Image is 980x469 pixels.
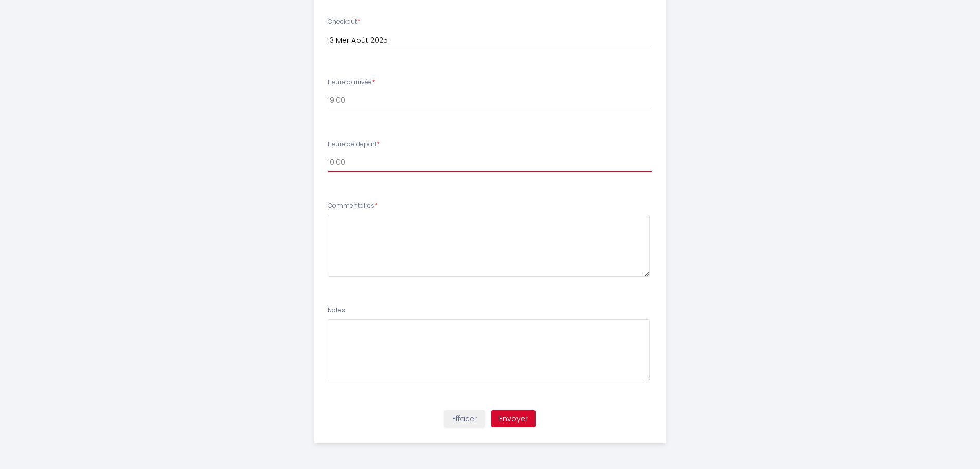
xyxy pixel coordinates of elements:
[444,410,485,428] button: Effacer
[328,78,375,88] label: Heure d'arrivée
[328,17,360,27] label: Checkout
[328,306,345,316] label: Notes
[491,410,536,428] button: Envoyer
[328,201,378,211] label: Commentaires
[328,140,380,149] label: Heure de départ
